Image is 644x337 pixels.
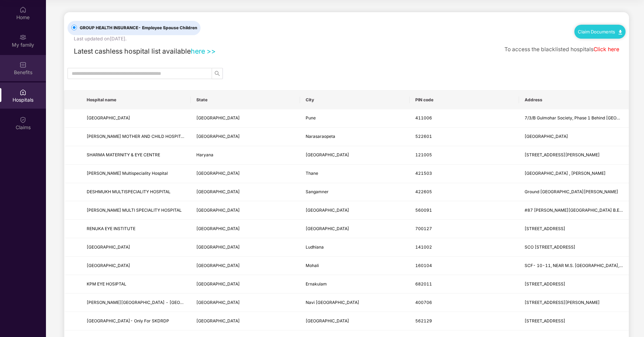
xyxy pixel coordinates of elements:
span: SHARMA MATERNITY & EYE CENTRE [87,152,160,157]
span: [PERSON_NAME] MULTI SPECIALITY HOSPITAL [87,207,182,213]
span: KPM EYE HOSIPTAL [87,281,126,287]
span: [GEOGRAPHIC_DATA] [196,263,240,268]
a: Claim Documents [578,29,622,34]
a: Click here [594,46,619,53]
span: [GEOGRAPHIC_DATA] [196,189,240,194]
td: Punjab [191,238,300,257]
span: Ernakulam [306,281,327,287]
td: SHREE HOSPITAL [81,109,191,128]
td: Faridabad [300,146,410,165]
td: Bangalore [300,201,410,220]
span: [GEOGRAPHIC_DATA] [87,263,130,268]
span: [GEOGRAPHIC_DATA] [196,318,240,323]
span: 522601 [415,134,432,139]
span: [STREET_ADDRESS][PERSON_NAME] [525,300,600,305]
span: [GEOGRAPHIC_DATA] [196,281,240,287]
button: search [212,68,223,79]
td: Sangamner [300,183,410,202]
td: SCF- 10-11, NEAR M.S. ENCLAVE GATE, DHAKOLI OLD AMBALA ROAD [519,257,629,275]
span: 682011 [415,281,432,287]
td: Pune [300,109,410,128]
img: svg+xml;base64,PHN2ZyBpZD0iQmVuZWZpdHMiIHhtbG5zPSJodHRwOi8vd3d3LnczLm9yZy8yMDAwL3N2ZyIgd2lkdGg9Ij... [19,61,26,68]
span: 421503 [415,171,432,176]
img: svg+xml;base64,PHN2ZyB3aWR0aD0iMjAiIGhlaWdodD0iMjAiIHZpZXdCb3g9IjAgMCAyMCAyMCIgZmlsbD0ibm9uZSIgeG... [19,34,26,41]
td: 25/3 Rathtala, Jessore Road south [519,220,629,238]
td: Thane [300,165,410,183]
td: 62-6501,, HOSPITAL ROAD, KALYAN SIKS [519,275,629,293]
span: 411006 [415,115,432,120]
span: Hospital name [87,97,185,103]
span: 160104 [415,263,432,268]
span: Thane [306,171,318,176]
td: Kerala [191,275,300,293]
span: [STREET_ADDRESS] [525,318,565,323]
span: [GEOGRAPHIC_DATA] [306,152,349,157]
td: PANCHAM HOSPITAL [81,238,191,257]
td: Siddhivinayak Multispeciality Hospital [81,165,191,183]
td: SHANTHA MULTI SPECIALITY HOSPITAL [81,201,191,220]
td: Andhra Pradesh [191,128,300,146]
td: Karnataka [191,312,300,330]
td: SUYASH HOSPITAL - BELAPUR [81,293,191,312]
span: [GEOGRAPHIC_DATA] [196,171,240,176]
td: Maharashtra [191,109,300,128]
span: 562129 [415,318,432,323]
span: Navi [GEOGRAPHIC_DATA] [306,300,359,305]
a: here >> [191,47,216,55]
td: SRI SRINIVASA MOTHER AND CHILD HOSPITAL [81,128,191,146]
span: Narasaraopeta [306,134,335,139]
td: Narasaraopeta [300,128,410,146]
td: Maharashtra [191,183,300,202]
span: search [212,71,222,76]
td: Navi Mumbai [300,293,410,312]
td: 1st Floor Vasthu Arcade Building , Swami Samarth Chowk [519,165,629,183]
div: Last updated on [DATE] . [74,35,127,42]
td: House No 94 , New Indusrial Town, Deep Chand Bhartia Marg [519,146,629,165]
span: [STREET_ADDRESS] [525,281,565,287]
span: [PERSON_NAME][GEOGRAPHIC_DATA] - [GEOGRAPHIC_DATA] [87,300,213,305]
span: [GEOGRAPHIC_DATA] [196,115,240,120]
span: [GEOGRAPHIC_DATA]- Only For SKDRDP [87,318,169,323]
td: DESHMUKH MULTISPECIALITY HOSPITAL [81,183,191,202]
td: #87 VENKATESHWARA COMPLEX B.E.L.LAYOUT, 1ST STAGE, MAGADI MAIN ROAD [519,201,629,220]
span: 560091 [415,207,432,213]
span: [GEOGRAPHIC_DATA] [306,207,349,213]
span: RENUKA EYE INSTITUTE [87,226,135,231]
td: Karnataka [191,201,300,220]
img: svg+xml;base64,PHN2ZyB4bWxucz0iaHR0cDovL3d3dy53My5vcmcvMjAwMC9zdmciIHdpZHRoPSIxMC40IiBoZWlnaHQ9Ij... [619,30,622,34]
span: [STREET_ADDRESS][PERSON_NAME] [525,152,600,157]
img: svg+xml;base64,PHN2ZyBpZD0iQ2xhaW0iIHhtbG5zPSJodHRwOi8vd3d3LnczLm9yZy8yMDAwL3N2ZyIgd2lkdGg9IjIwIi... [19,116,26,123]
span: Ground [GEOGRAPHIC_DATA][PERSON_NAME] [525,189,618,194]
td: SRI SAI RANGAA HOSPITAL- Only For SKDRDP [81,312,191,330]
span: DESHMUKH MULTISPECIALITY HOSPITAL [87,189,171,194]
th: City [300,91,410,109]
img: svg+xml;base64,PHN2ZyBpZD0iSG9tZSIgeG1sbnM9Imh0dHA6Ly93d3cudzMub3JnLzIwMDAvc3ZnIiB3aWR0aD0iMjAiIG... [19,6,26,13]
span: SCO [STREET_ADDRESS] [525,244,575,250]
span: Address [525,97,623,103]
span: [GEOGRAPHIC_DATA] [196,207,240,213]
td: Kolkata [300,220,410,238]
span: 121005 [415,152,432,157]
th: State [191,91,300,109]
span: [GEOGRAPHIC_DATA] [196,226,240,231]
td: 51, Ugam Complex, Sector-40, Matru Milan Vikas Kendra Marg [519,293,629,312]
td: Maharashtra [191,165,300,183]
td: SCO 34-37, GK MALL, CANAL ROAD [519,238,629,257]
td: Mohali [300,257,410,275]
span: [GEOGRAPHIC_DATA] [196,134,240,139]
span: [PERSON_NAME] Multispeciality Hospital [87,171,168,176]
td: 7/3/B Gulmohar Society, Phase 1 Behind Radisson Blu Hotel [519,109,629,128]
span: Latest cashless hospital list available [74,47,191,55]
span: Mohali [306,263,319,268]
span: [GEOGRAPHIC_DATA] [87,115,130,120]
span: Ludhiana [306,244,324,250]
span: 400706 [415,300,432,305]
td: Bangalore [300,312,410,330]
td: 101 Main Road, Sulibele [519,312,629,330]
td: RENUKA EYE INSTITUTE [81,220,191,238]
span: Sangamner [306,189,329,194]
span: 422605 [415,189,432,194]
th: PIN code [410,91,519,109]
span: [PERSON_NAME] MOTHER AND CHILD HOSPITAL [87,134,186,139]
td: Punjab [191,257,300,275]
